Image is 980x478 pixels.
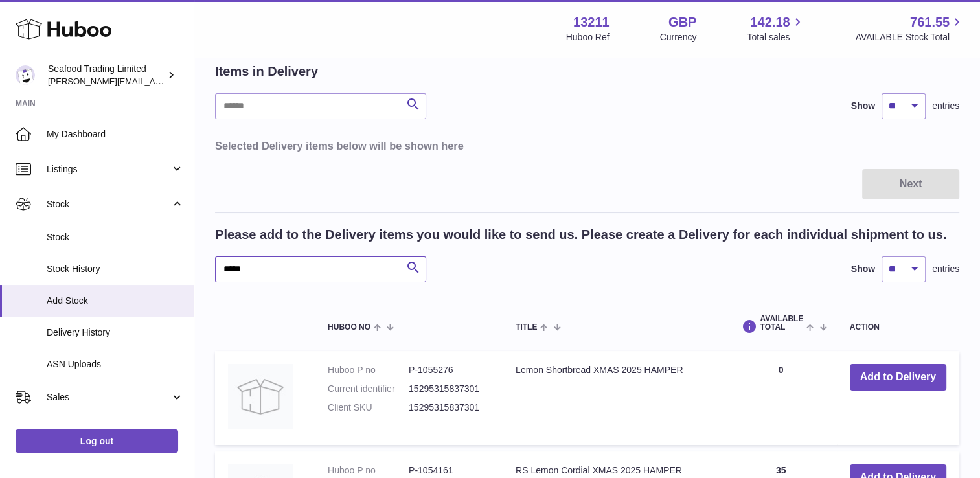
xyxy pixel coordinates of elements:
[851,263,875,275] label: Show
[47,295,184,307] span: Add Stock
[328,323,370,332] span: Huboo no
[328,364,409,376] dt: Huboo P no
[48,63,165,87] div: Seafood Trading Limited
[747,31,804,43] span: Total sales
[409,464,490,477] dd: P-1054161
[855,14,964,43] a: 761.55 AVAILABLE Stock Total
[228,364,293,429] img: Lemon Shortbread XMAS 2025 HAMPER
[566,31,610,43] div: Huboo Ref
[855,31,964,43] span: AVAILABLE Stock Total
[850,323,946,332] div: Action
[47,231,184,244] span: Stock
[328,383,409,395] dt: Current identifier
[47,391,170,404] span: Sales
[409,402,490,414] dd: 15295315837301
[47,128,184,141] span: My Dashboard
[47,326,184,339] span: Delivery History
[573,14,610,31] strong: 13211
[328,402,409,414] dt: Client SKU
[47,163,170,176] span: Listings
[409,383,490,395] dd: 15295315837301
[747,14,804,43] a: 142.18 Total sales
[47,198,170,211] span: Stock
[215,63,318,80] h2: Items in Delivery
[215,226,946,244] h2: Please add to the Delivery items you would like to send us. Please create a Delivery for each ind...
[725,351,836,445] td: 0
[750,14,790,31] span: 142.18
[48,76,260,86] span: [PERSON_NAME][EMAIL_ADDRESS][DOMAIN_NAME]
[932,100,959,112] span: entries
[932,263,959,275] span: entries
[16,429,178,453] a: Log out
[910,14,950,31] span: 761.55
[328,464,409,477] dt: Huboo P no
[660,31,697,43] div: Currency
[503,351,725,445] td: Lemon Shortbread XMAS 2025 HAMPER
[851,100,875,112] label: Show
[516,323,537,332] span: Title
[668,14,696,31] strong: GBP
[47,358,184,370] span: ASN Uploads
[409,364,490,376] dd: P-1055276
[215,139,959,153] h3: Selected Delivery items below will be shown here
[16,65,35,85] img: nathaniellynch@rickstein.com
[760,315,803,332] span: AVAILABLE Total
[47,263,184,275] span: Stock History
[850,364,946,391] button: Add to Delivery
